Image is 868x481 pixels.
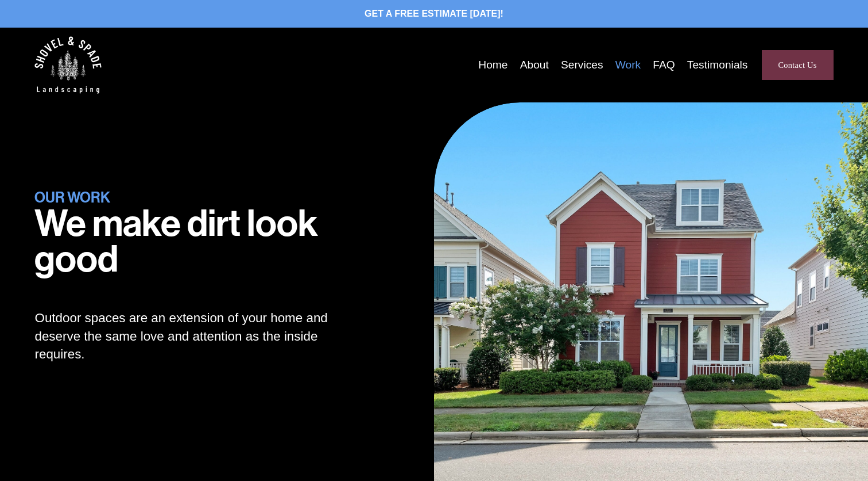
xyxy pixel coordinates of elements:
[34,206,367,277] h1: We make dirt look good
[34,309,367,363] p: Outdoor spaces are an extension of your home and deserve the same love and attention as the insid...
[478,56,507,74] a: Home
[561,56,603,74] a: Services
[762,50,834,80] a: Contact Us
[653,56,675,74] a: FAQ
[520,56,549,74] a: About
[34,189,110,207] span: OUR WORK
[687,56,748,74] a: Testimonials
[615,56,641,74] a: Work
